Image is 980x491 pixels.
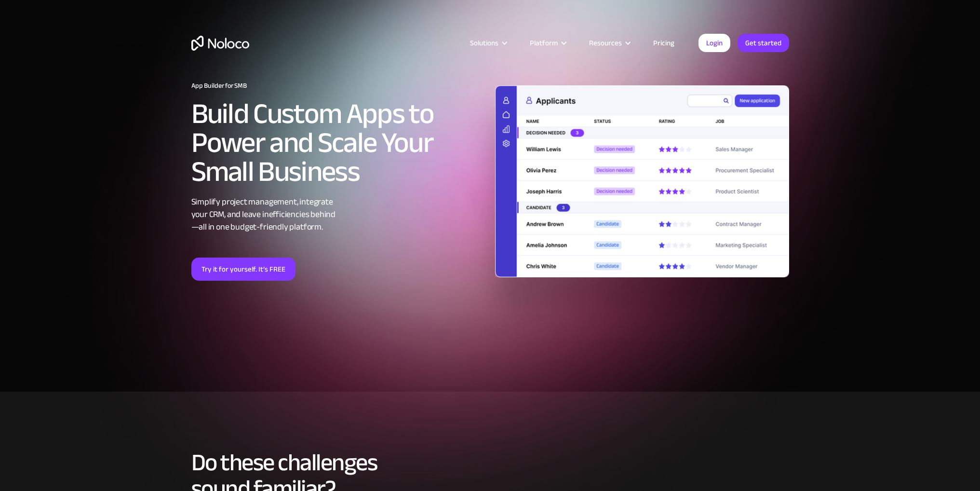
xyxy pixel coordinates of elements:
a: Try it for yourself. It’s FREE [191,258,295,281]
div: Platform [530,37,558,49]
div: Solutions [470,37,498,49]
a: home [191,36,249,51]
a: Get started [738,34,789,52]
div: Platform [518,37,577,49]
h2: Build Custom Apps to Power and Scale Your Small Business [191,99,485,186]
div: Solutions [458,37,518,49]
div: Resources [577,37,641,49]
div: Resources [589,37,622,49]
div: Simplify project management, integrate your CRM, and leave inefficiencies behind —all in one budg... [191,196,485,233]
a: Login [698,34,730,52]
a: Pricing [641,37,686,49]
